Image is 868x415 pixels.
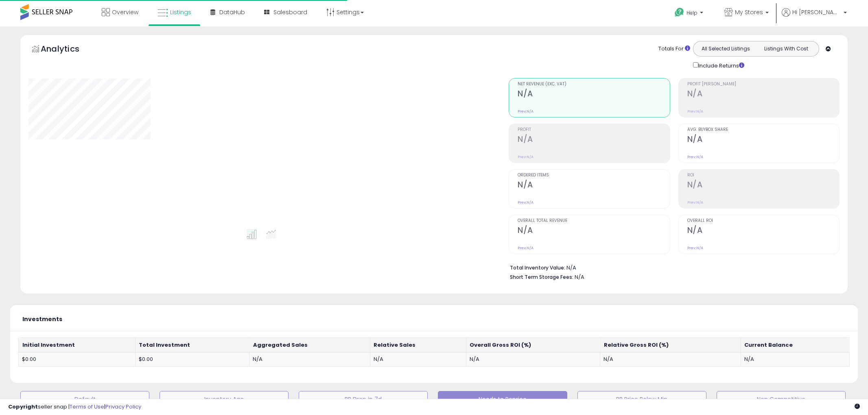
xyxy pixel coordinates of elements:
button: BB Price Below Min [577,391,706,407]
a: Terms of Use [70,403,104,411]
td: $0.00 [19,352,136,367]
span: Overview [112,8,138,16]
small: Prev: N/A [518,200,533,205]
a: Hi [PERSON_NAME] [782,8,847,26]
span: Hi [PERSON_NAME] [792,8,841,16]
th: Initial Investment [19,338,136,352]
th: Aggregated Sales [249,338,370,352]
small: Prev: N/A [687,154,703,159]
th: Relative Gross ROI (%) [600,338,741,352]
button: Listings With Cost [756,43,816,54]
button: Default [20,391,149,407]
a: Help [668,1,711,26]
button: Needs to Reprice [438,391,567,407]
span: Listings [170,8,191,16]
span: Salesboard [273,8,307,16]
td: N/A [370,352,466,367]
i: Get Help [674,7,684,17]
span: Profit [PERSON_NAME] [687,82,839,87]
h2: N/A [518,135,669,146]
button: All Selected Listings [695,43,756,54]
span: ROI [687,173,839,178]
button: BB Drop in 7d [299,391,428,407]
h2: N/A [518,226,669,237]
small: Prev: N/A [518,109,533,114]
span: Overall Total Revenue [518,219,669,223]
small: Prev: N/A [687,200,703,205]
h5: Investments [22,316,62,322]
h2: N/A [518,89,669,100]
b: Short Term Storage Fees: [510,274,573,280]
th: Current Balance [741,338,849,352]
div: Include Returns [687,61,754,70]
h5: Analytics [41,43,95,56]
span: Help [687,9,697,16]
td: N/A [466,352,600,367]
span: Avg. Buybox Share [687,128,839,132]
strong: Copyright [8,403,38,411]
span: DataHub [219,8,245,16]
h2: N/A [518,180,669,191]
th: Relative Sales [370,338,466,352]
td: $0.00 [135,352,249,367]
div: seller snap | | [8,403,141,411]
small: Prev: N/A [518,154,533,159]
td: N/A [249,352,370,367]
span: Net Revenue (Exc. VAT) [518,82,669,87]
th: Overall Gross ROI (%) [466,338,600,352]
td: N/A [600,352,741,367]
div: Totals For [658,45,690,53]
button: Inventory Age [160,391,289,407]
span: Profit [518,128,669,132]
small: Prev: N/A [518,246,533,250]
span: Ordered Items [518,173,669,178]
b: Total Inventory Value: [510,264,565,271]
a: Privacy Policy [105,403,141,411]
span: N/A [575,273,584,281]
li: N/A [510,262,833,272]
h2: N/A [687,226,839,237]
span: Overall ROI [687,219,839,223]
h2: N/A [687,135,839,146]
small: Prev: N/A [687,246,703,250]
span: My Stores [735,8,763,16]
th: Total Investment [135,338,249,352]
h2: N/A [687,89,839,100]
button: Non Competitive [717,391,846,407]
small: Prev: N/A [687,109,703,114]
h2: N/A [687,180,839,191]
td: N/A [741,352,849,367]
